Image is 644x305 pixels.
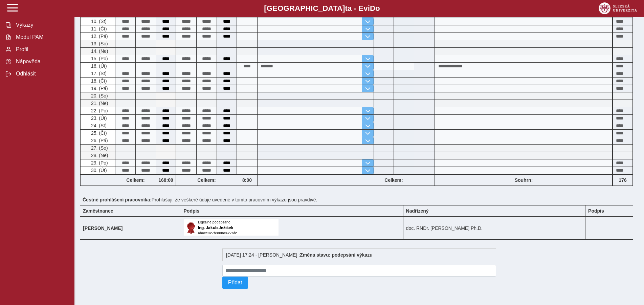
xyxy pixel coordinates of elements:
[515,177,533,183] b: Souhrn:
[90,130,107,136] span: 25. (Čt)
[83,208,113,214] b: Zaměstnanec
[20,4,624,13] b: [GEOGRAPHIC_DATA] a - Evi
[374,177,414,183] b: Celkem:
[156,177,176,183] b: 168:00
[90,168,107,173] span: 30. (Út)
[375,4,380,13] span: o
[90,78,107,84] span: 18. (Čt)
[90,63,107,69] span: 16. (Út)
[90,71,107,76] span: 17. (St)
[613,177,632,183] b: 176
[237,177,257,183] b: 8:00
[184,219,279,236] img: Digitálně podepsáno uživatelem
[90,145,108,151] span: 27. (So)
[90,115,107,121] span: 23. (Út)
[300,252,373,258] b: Změna stavu: podepsání výkazu
[14,22,69,28] span: Výkazy
[90,86,108,91] span: 19. (Pá)
[14,59,69,65] span: Nápověda
[599,2,637,14] img: logo_web_su.png
[90,123,107,128] span: 24. (St)
[370,4,375,13] span: D
[90,108,108,113] span: 22. (Po)
[222,277,248,289] button: Přidat
[228,280,242,286] span: Přidat
[90,19,107,24] span: 10. (St)
[222,248,496,261] div: [DATE] 17:24 - [PERSON_NAME] :
[90,153,108,158] span: 28. (Ne)
[184,208,200,214] b: Podpis
[90,138,108,143] span: 26. (Pá)
[90,48,108,54] span: 14. (Ne)
[90,160,108,166] span: 29. (Po)
[403,217,585,240] td: doc. RNDr. [PERSON_NAME] Ph.D.
[176,177,237,183] b: Celkem:
[83,225,123,231] b: [PERSON_NAME]
[90,26,107,31] span: 11. (Čt)
[90,41,108,46] span: 13. (So)
[345,4,347,13] span: t
[90,93,108,99] span: 20. (So)
[588,208,604,214] b: Podpis
[90,56,108,61] span: 15. (Po)
[83,197,152,202] b: Čestné prohlášení pracovníka:
[90,34,108,39] span: 12. (Pá)
[80,194,639,205] div: Prohlašuji, že veškeré údaje uvedené v tomto pracovním výkazu jsou pravdivé.
[14,46,69,52] span: Profil
[14,34,69,40] span: Modul PAM
[90,101,108,106] span: 21. (Ne)
[14,71,69,77] span: Odhlásit
[115,177,156,183] b: Celkem:
[406,208,429,214] b: Nadřízený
